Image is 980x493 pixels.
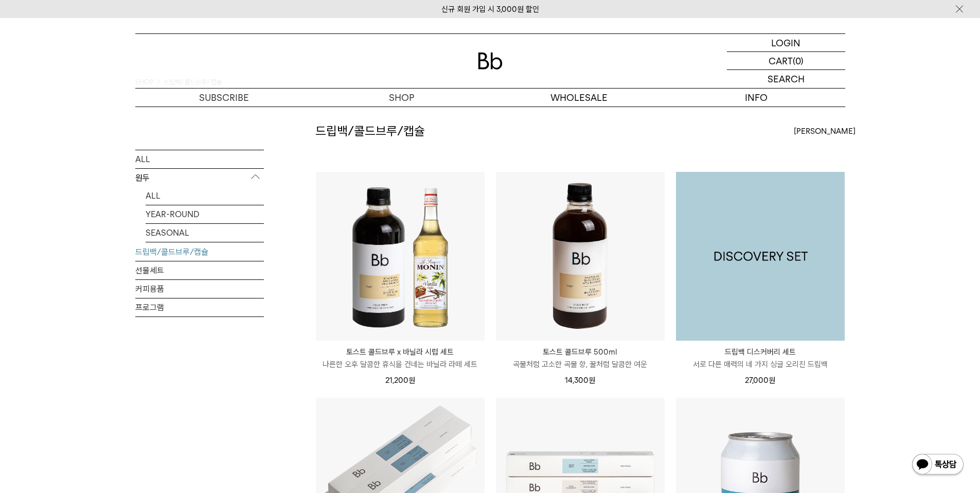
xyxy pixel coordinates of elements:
[676,358,845,371] p: 서로 다른 매력의 네 가지 싱글 오리진 드립백
[146,223,264,241] a: SEASONAL
[727,34,845,52] a: LOGIN
[146,205,264,223] a: YEAR-ROUND
[316,358,485,371] p: 나른한 오후 달콤한 휴식을 건네는 바닐라 라떼 세트
[496,358,665,371] p: 곡물처럼 고소한 곡물 향, 꿀처럼 달콤한 여운
[745,376,775,385] span: 27,000
[313,89,490,107] a: SHOP
[496,172,665,341] img: 토스트 콜드브루 500ml
[565,376,595,385] span: 14,300
[135,89,313,107] a: SUBSCRIBE
[676,346,845,358] p: 드립백 디스커버리 세트
[316,346,485,358] p: 토스트 콜드브루 x 바닐라 시럽 세트
[316,172,485,341] img: 토스트 콜드브루 x 바닐라 시럽 세트
[911,453,965,478] img: 카카오톡 채널 1:1 채팅 버튼
[769,376,775,385] span: 원
[496,346,665,358] p: 토스트 콜드브루 500ml
[441,5,539,14] a: 신규 회원 가입 시 3,000원 할인
[727,52,845,70] a: CART (0)
[676,172,845,341] img: 1000001174_add2_035.jpg
[146,186,264,204] a: ALL
[668,89,845,107] p: INFO
[315,122,425,140] h2: 드립백/콜드브루/캡슐
[478,52,503,69] img: 로고
[135,242,264,260] a: 드립백/콜드브루/캡슐
[771,34,800,51] p: LOGIN
[135,279,264,297] a: 커피용품
[408,376,415,385] span: 원
[676,172,845,341] a: 드립백 디스커버리 세트
[794,125,856,137] span: [PERSON_NAME]
[676,346,845,371] a: 드립백 디스커버리 세트 서로 다른 매력의 네 가지 싱글 오리진 드립백
[490,89,668,107] p: WHOLESALE
[135,298,264,316] a: 프로그램
[135,261,264,279] a: 선물세트
[135,168,264,187] p: 원두
[385,376,415,385] span: 21,200
[768,70,805,88] p: SEARCH
[496,346,665,371] a: 토스트 콜드브루 500ml 곡물처럼 고소한 곡물 향, 꿀처럼 달콤한 여운
[769,52,793,69] p: CART
[793,52,804,69] p: (0)
[316,346,485,371] a: 토스트 콜드브루 x 바닐라 시럽 세트 나른한 오후 달콤한 휴식을 건네는 바닐라 라떼 세트
[135,150,264,168] a: ALL
[589,376,595,385] span: 원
